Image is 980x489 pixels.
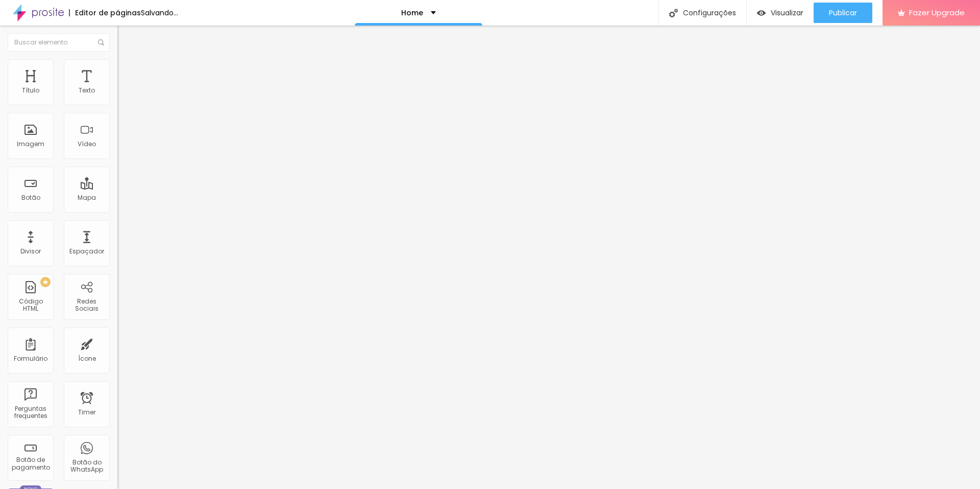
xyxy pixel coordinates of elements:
[747,3,814,23] button: Visualizar
[771,9,803,17] span: Visualizar
[78,194,96,201] div: Mapa
[669,9,678,17] img: Icone
[829,9,857,17] span: Publicar
[69,248,104,255] div: Espaçador
[66,298,107,313] div: Redes Sociais
[79,87,95,94] div: Texto
[21,194,40,201] div: Botão
[14,355,47,362] div: Formulário
[69,9,141,16] div: Editor de páginas
[66,459,107,474] div: Botão do WhatsApp
[141,9,178,16] div: Salvando...
[17,141,44,148] div: Imagem
[10,456,51,471] div: Botão de pagamento
[78,141,96,148] div: Vídeo
[98,39,104,45] img: Icone
[78,409,95,416] div: Timer
[8,33,110,52] input: Buscar elemento
[909,8,965,17] span: Fazer Upgrade
[401,9,423,16] p: Home
[20,248,41,255] div: Divisor
[10,405,51,420] div: Perguntas frequentes
[78,355,96,362] div: Ícone
[814,3,872,23] button: Publicar
[10,298,51,313] div: Código HTML
[757,9,766,17] img: view-1.svg
[22,87,39,94] div: Título
[117,26,980,489] iframe: Editor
